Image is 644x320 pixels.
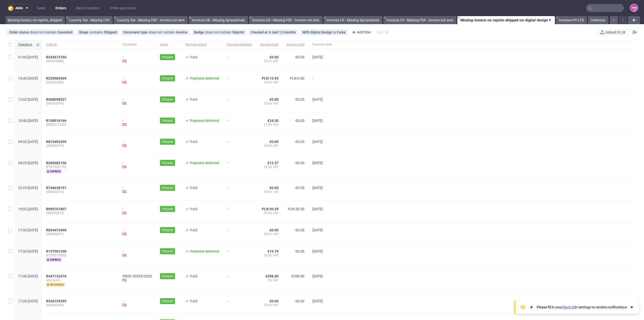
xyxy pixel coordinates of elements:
[46,249,66,253] span: R157901350
[46,207,67,211] a: R909707807
[18,228,38,232] span: 17:54 [DATE]
[46,80,114,84] span: (000002882)
[457,16,555,24] a: Missing-invoice-no-reprint-shipped-no-digital-design
[249,16,323,24] a: Invoices GB - Missing PDF - Invoice not sent
[269,55,278,59] span: €0.00
[190,76,219,80] span: Payment deferred
[232,30,244,34] div: Reprint
[18,161,38,165] span: 04:25 [DATE]
[46,253,114,257] span: (FC3H573D8E)
[162,207,173,211] span: Shipped
[227,207,252,216] span: -
[5,16,65,24] a: Missing invoice, no-reprint, shipped
[123,140,152,149] div: -
[46,119,67,123] a: R108916166
[260,101,278,105] span: 20.0% VAT
[46,186,66,190] span: R746638191
[162,55,173,59] span: Shipped
[9,30,30,34] span: Order status
[312,140,323,144] span: [DATE]
[18,43,34,47] span: Created at
[267,249,278,253] span: €15.79
[18,55,38,59] span: 01:04 [DATE]
[46,55,67,59] a: R243673760
[265,274,278,278] span: €298.00
[46,303,114,307] span: (000002869)
[260,253,278,257] span: 20.0% VAT
[375,29,389,36] div: Clear all
[269,97,278,101] span: €0.00
[46,144,114,148] span: (000002875)
[123,274,152,278] a: PROF 20535/2025
[30,30,57,34] span: does not contain
[162,76,173,81] span: Shipped
[269,228,278,232] span: €0.00
[162,249,173,254] span: Shipped
[8,5,15,11] img: logo
[295,249,304,253] span: €0.00
[160,43,177,47] span: Stage
[312,299,323,303] span: [DATE]
[227,140,252,149] span: -
[104,30,117,34] div: Shipped
[18,186,38,190] span: 22:25 [DATE]
[46,140,66,144] span: R810402299
[227,249,252,262] span: -
[227,97,252,106] span: -
[33,4,48,12] a: Tasks
[227,119,252,127] span: -
[227,161,252,173] span: -
[123,119,152,127] div: -
[295,186,304,190] span: €0.00
[302,30,333,34] span: With digital design
[598,29,629,35] button: Upload XLSX
[190,97,197,101] span: Paid
[46,140,67,144] a: R810402299
[190,207,197,211] span: Paid
[312,228,323,232] span: [DATE]
[312,43,332,47] span: Payment date
[46,299,67,303] a: R336735395
[123,161,152,170] div: -
[46,274,66,278] span: R447132476
[46,207,66,211] span: R909707807
[190,274,197,278] span: Paid
[46,258,62,262] span: express
[537,305,627,310] div: Please fill in your in settings to receive notifications
[46,76,66,80] span: R520985369
[162,274,173,278] span: Shipped
[267,119,278,123] span: €24.50
[295,228,304,232] span: €0.00
[260,165,278,169] span: 25.5% VAT
[162,299,173,303] span: Shipped
[6,4,31,12] button: ama
[287,43,304,47] span: Amount paid
[333,30,337,34] span: is
[260,59,278,63] span: 20.0% VAT
[46,43,114,47] span: Order ID
[227,228,252,237] span: -
[123,76,152,85] div: -
[227,274,252,287] span: -
[194,30,205,34] span: Badge
[123,43,152,47] span: Document
[123,249,152,258] div: -
[123,299,152,308] div: -
[190,140,197,144] span: Paid
[588,16,608,24] a: Deliveroo
[18,76,38,80] span: 13:40 [DATE]
[46,123,114,127] span: (GSES272245)
[227,186,252,195] span: -
[162,186,173,190] span: Shipped
[312,55,323,59] span: [DATE]
[46,228,66,232] span: R094473490
[267,161,278,165] span: €12.37
[556,16,587,24] a: Invoices PH LTD
[46,274,67,278] a: R447132476
[46,232,114,236] span: (000002871)
[227,299,252,308] span: -
[46,211,114,215] span: (000002873)
[46,228,67,232] a: R094473490
[52,4,69,12] a: Orders
[295,140,304,144] span: €0.00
